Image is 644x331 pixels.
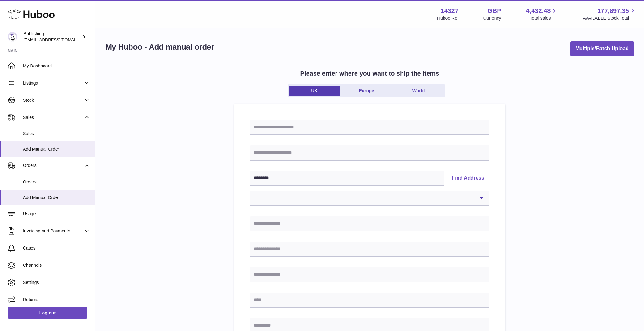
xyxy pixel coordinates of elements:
span: Listings [23,80,84,86]
a: Europe [341,86,392,96]
span: Usage [23,211,90,217]
span: Total sales [530,15,558,21]
a: World [393,86,444,96]
span: Settings [23,279,90,286]
a: 177,897.35 AVAILABLE Stock Total [583,7,636,21]
img: maricar@bublishing.com [8,32,17,42]
div: Huboo Ref [437,15,458,21]
span: Add Manual Order [23,146,90,152]
button: Find Address [447,171,489,186]
strong: 14327 [441,7,458,15]
span: Orders [23,179,90,185]
span: AVAILABLE Stock Total [583,15,636,21]
span: Channels [23,262,90,268]
strong: GBP [487,7,501,15]
a: Log out [8,307,87,319]
span: Invoicing and Payments [23,228,84,234]
span: Add Manual Order [23,195,90,201]
span: Stock [23,97,84,103]
span: 4,432.48 [526,7,551,15]
span: Cases [23,245,90,251]
span: Sales [23,114,84,121]
a: 4,432.48 Total sales [526,7,558,21]
div: Bublishing [24,31,81,43]
span: 177,897.35 [597,7,629,15]
h1: My Huboo - Add manual order [105,42,214,52]
h2: Please enter where you want to ship the items [300,69,439,78]
a: UK [289,86,340,96]
span: My Dashboard [23,63,90,69]
button: Multiple/Batch Upload [570,41,634,56]
span: [EMAIL_ADDRESS][DOMAIN_NAME] [24,37,93,42]
span: Orders [23,162,84,169]
span: Sales [23,131,90,137]
span: Returns [23,297,90,303]
div: Currency [483,15,501,21]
